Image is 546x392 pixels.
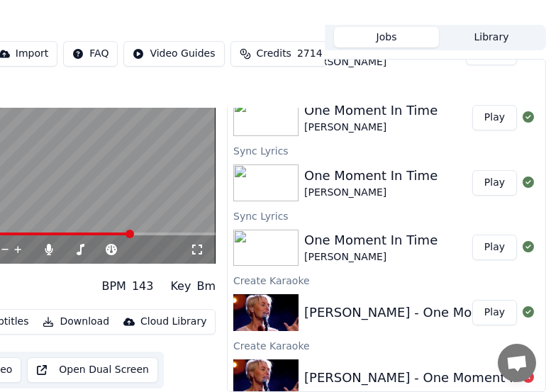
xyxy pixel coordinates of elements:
[472,235,517,260] button: Play
[140,315,206,329] div: Cloud Library
[304,186,438,200] div: [PERSON_NAME]
[228,271,545,289] div: Create Karaoke
[257,47,291,61] span: Credits
[304,230,438,250] div: One Moment In Time
[304,121,438,135] div: [PERSON_NAME]
[37,312,115,332] button: Download
[472,300,517,325] button: Play
[101,278,126,295] div: BPM
[228,77,545,94] div: Sync Lyrics
[230,41,332,67] button: Credits2714
[27,357,158,383] button: Open Dual Screen
[439,27,544,47] button: Library
[228,142,545,159] div: Sync Lyrics
[297,47,323,61] span: 2714
[228,207,545,224] div: Sync Lyrics
[304,55,438,69] div: [PERSON_NAME]
[498,344,536,382] a: 打開聊天
[334,27,439,47] button: Jobs
[132,278,154,295] div: 143
[304,101,438,121] div: One Moment In Time
[304,250,438,264] div: [PERSON_NAME]
[170,278,191,295] div: Key
[123,41,224,67] button: Video Guides
[472,105,517,130] button: Play
[63,41,118,67] button: FAQ
[228,337,545,354] div: Create Karaoke
[472,170,517,196] button: Play
[304,166,438,186] div: One Moment In Time
[196,278,216,295] div: Bm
